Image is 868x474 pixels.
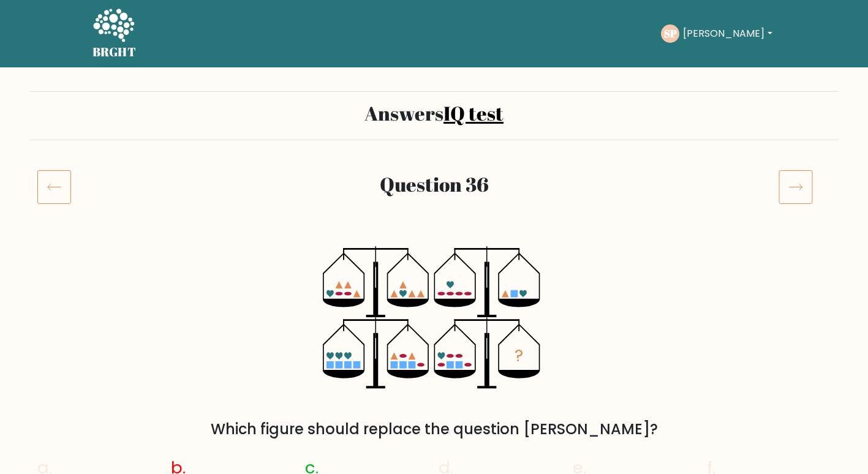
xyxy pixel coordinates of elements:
[515,344,523,367] tspan: ?
[92,45,137,59] h5: BRGHT
[92,5,137,62] a: BRGHT
[664,26,677,40] text: SP
[45,418,824,440] div: Which figure should replace the question [PERSON_NAME]?
[105,173,764,196] h2: Question 36
[679,26,776,42] button: [PERSON_NAME]
[443,100,504,126] a: IQ test
[37,102,831,125] h2: Answers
